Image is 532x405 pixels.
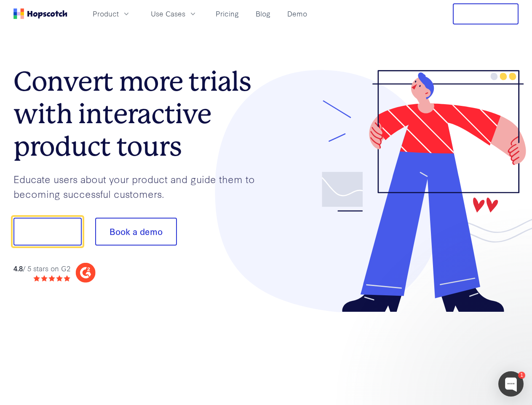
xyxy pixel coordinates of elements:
span: Product [93,8,119,19]
h1: Convert more trials with interactive product tours [13,65,266,162]
a: Demo [284,7,310,21]
a: Blog [252,7,274,21]
a: Pricing [212,7,242,21]
p: Educate users about your product and guide them to becoming successful customers. [13,172,266,201]
button: Book a demo [95,218,177,246]
button: Show me! [13,218,82,246]
div: / 5 stars on G2 [13,263,70,274]
button: Use Cases [146,7,202,21]
button: Free Trial [453,3,519,24]
span: Use Cases [151,8,185,19]
div: 1 [518,372,525,379]
a: Home [13,8,67,19]
button: Product [88,7,136,21]
strong: 4.8 [13,263,23,273]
